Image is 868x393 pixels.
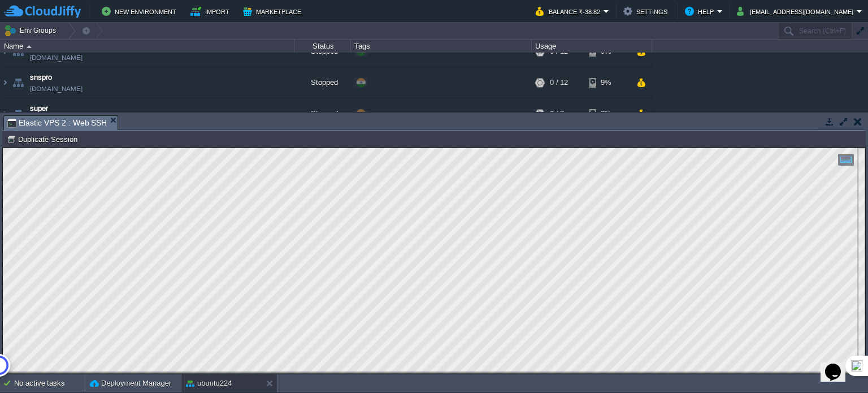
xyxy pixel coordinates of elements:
[30,52,83,63] a: [DOMAIN_NAME]
[10,67,26,98] img: AMDAwAAAACH5BAEAAAAALAAAAAABAAEAAAICRAEAOw==
[623,5,671,18] button: Settings
[550,98,564,129] div: 0 / 8
[14,374,85,392] div: No active tasks
[737,5,857,18] button: [EMAIL_ADDRESS][DOMAIN_NAME]
[351,40,531,53] div: Tags
[186,378,232,389] button: ubuntu224
[3,148,865,374] iframe: To enrich screen reader interactions, please activate Accessibility in Grammarly extension settings
[30,103,48,114] a: super
[589,67,626,98] div: 9%
[589,98,626,129] div: 6%
[685,5,717,18] button: Help
[243,5,305,18] button: Marketplace
[1,98,10,129] img: AMDAwAAAACH5BAEAAAAALAAAAAABAAEAAAICRAEAOw==
[7,116,107,130] span: Elastic VPS 2 : Web SSH
[295,40,350,53] div: Status
[532,40,652,53] div: Usage
[190,5,233,18] button: Import
[10,98,26,129] img: AMDAwAAAACH5BAEAAAAALAAAAAABAAEAAAICRAEAOw==
[27,45,32,48] img: AMDAwAAAACH5BAEAAAAALAAAAAABAAEAAAICRAEAOw==
[102,5,180,18] button: New Environment
[30,72,52,83] a: snspro
[4,23,60,38] button: Env Groups
[30,83,83,94] a: [DOMAIN_NAME]
[1,40,294,53] div: Name
[294,98,351,129] div: Stopped
[821,348,857,382] iframe: chat widget
[90,378,171,389] button: Deployment Manager
[7,134,81,144] button: Duplicate Session
[550,67,568,98] div: 0 / 12
[4,5,81,19] img: CloudJiffy
[1,67,10,98] img: AMDAwAAAACH5BAEAAAAALAAAAAABAAEAAAICRAEAOw==
[536,5,604,18] button: Balance ₹-38.82
[294,67,351,98] div: Stopped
